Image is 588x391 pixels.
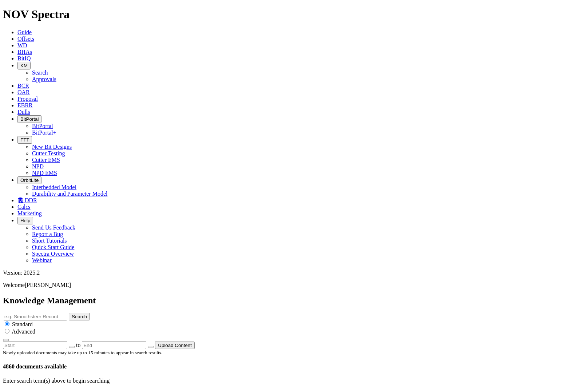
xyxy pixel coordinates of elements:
[32,238,67,244] a: Short Tutorials
[25,282,71,288] span: [PERSON_NAME]
[17,83,29,89] a: BCR
[32,184,76,190] a: Interbedded Model
[155,342,195,349] button: Upload Content
[32,76,56,82] a: Approvals
[17,217,33,224] button: Help
[12,328,35,335] span: Advanced
[17,29,32,35] a: Guide
[3,378,585,384] p: Enter search term(s) above to begin searching
[20,177,39,183] span: OrbitLite
[3,363,585,370] h4: 4860 documents available
[3,282,585,288] p: Welcome
[32,157,60,163] a: Cutter EMS
[32,231,63,237] a: Report a Bug
[17,115,41,123] button: BitPortal
[17,62,31,69] button: KM
[82,342,146,349] input: End
[32,170,57,176] a: NPD EMS
[3,313,67,320] input: e.g. Smoothsteer Record
[32,163,44,169] a: NPD
[20,218,30,223] span: Help
[17,102,33,108] a: EBRR
[20,63,28,68] span: KM
[17,204,31,210] a: Calcs
[32,257,52,263] a: Webinar
[17,55,31,61] a: BitIQ
[12,321,33,327] span: Standard
[3,270,585,276] div: Version: 2025.2
[69,313,90,320] button: Search
[3,296,585,306] h2: Knowledge Management
[20,137,29,143] span: FTT
[17,36,34,42] a: Offsets
[17,136,32,144] button: FTT
[17,176,41,184] button: OrbitLite
[17,42,27,48] a: WD
[17,109,30,115] a: Dulls
[17,210,42,216] a: Marketing
[32,123,53,129] a: BitPortal
[32,224,75,231] a: Send Us Feedback
[17,96,38,102] a: Proposal
[76,342,80,348] span: to
[25,197,37,203] span: DDR
[3,8,585,21] h1: NOV Spectra
[32,144,72,150] a: New Bit Designs
[20,116,39,122] span: BitPortal
[32,244,74,250] a: Quick Start Guide
[3,342,67,349] input: Start
[17,49,32,55] a: BHAs
[32,129,56,136] a: BitPortal+
[32,69,48,76] a: Search
[17,197,37,203] a: DDR
[32,191,108,197] a: Durability and Parameter Model
[32,150,65,156] a: Cutter Testing
[17,89,30,95] a: OAR
[32,251,74,257] a: Spectra Overview
[3,350,162,355] small: Newly uploaded documents may take up to 15 minutes to appear in search results.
